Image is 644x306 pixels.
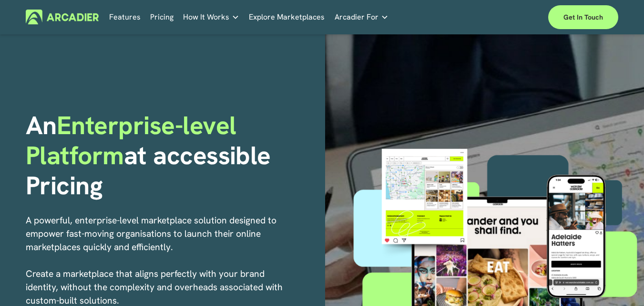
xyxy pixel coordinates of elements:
a: Features [109,10,141,24]
a: Get in touch [548,5,618,29]
a: Pricing [150,10,174,24]
h1: An at accessible Pricing [26,111,318,201]
span: Arcadier For [335,11,378,24]
a: Explore Marketplaces [249,10,325,24]
span: Enterprise-level Platform [26,109,243,172]
a: folder dropdown [335,10,388,24]
a: folder dropdown [183,10,239,24]
img: Arcadier [26,10,99,24]
span: How It Works [183,11,229,24]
